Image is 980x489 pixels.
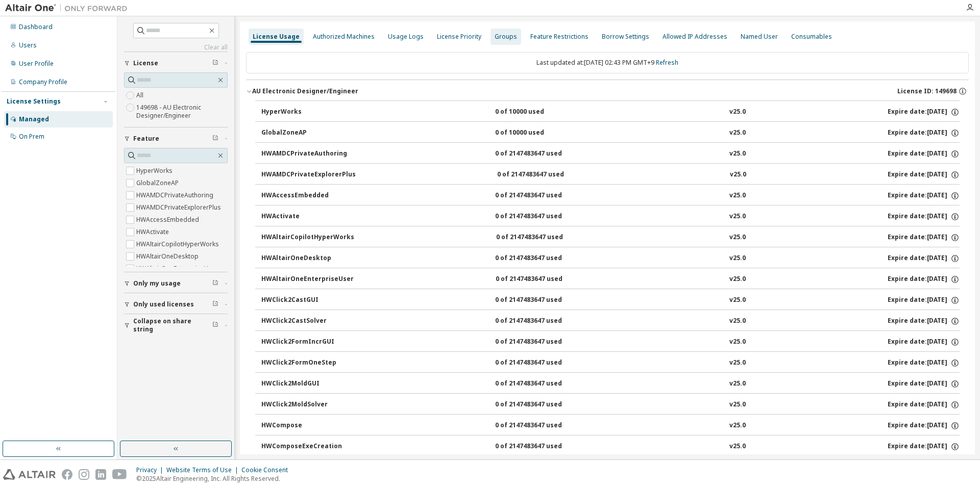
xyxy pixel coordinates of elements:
div: Dashboard [19,23,53,31]
div: AU Electronic Designer/Engineer [252,87,358,95]
button: Only used licenses [124,293,228,316]
div: License Settings [7,97,61,106]
button: HWClick2MoldGUI0 of 2147483647 usedv25.0Expire date:[DATE] [261,373,960,395]
span: Feature [133,135,159,143]
p: © 2025 Altair Engineering, Inc. All Rights Reserved. [136,474,294,483]
button: HWComposeExeCreation0 of 2147483647 usedv25.0Expire date:[DATE] [261,435,960,458]
div: HWAMDCPrivateAuthoring [261,149,353,159]
label: HWAMDCPrivateExplorerPlus [136,201,223,214]
div: License Priority [437,33,481,41]
div: 0 of 2147483647 used [495,421,587,430]
span: Only used licenses [133,300,194,308]
label: HWAccessEmbedded [136,214,201,226]
button: HWAMDCPrivateAuthoring0 of 2147483647 usedv25.0Expire date:[DATE] [261,143,960,165]
div: 0 of 2147483647 used [495,379,587,389]
button: HWAltairOneDesktop0 of 2147483647 usedv25.0Expire date:[DATE] [261,247,960,270]
button: License [124,52,228,74]
div: v25.0 [729,108,746,117]
div: 0 of 10000 used [495,108,587,117]
img: Altair One [5,3,133,13]
button: HWClick2CastGUI0 of 2147483647 usedv25.0Expire date:[DATE] [261,289,960,312]
div: Expire date: [DATE] [888,379,960,389]
img: youtube.svg [112,469,127,480]
div: Named User [741,33,778,41]
div: Allowed IP Addresses [663,33,727,41]
div: Expire date: [DATE] [888,128,960,138]
div: 0 of 2147483647 used [495,358,587,368]
button: HWAltairCopilotHyperWorks0 of 2147483647 usedv25.0Expire date:[DATE] [261,226,960,249]
div: GlobalZoneAP [261,128,353,138]
button: HyperWorks0 of 10000 usedv25.0Expire date:[DATE] [261,101,960,123]
div: Expire date: [DATE] [888,149,960,159]
div: HWClick2CastSolver [261,317,353,326]
div: HWComposeExeCreation [261,442,353,451]
div: HWCompose [261,421,353,430]
div: 0 of 2147483647 used [496,275,587,284]
div: HWAltairOneDesktop [261,254,353,263]
div: Managed [19,115,49,123]
span: License [133,59,158,67]
div: 0 of 2147483647 used [495,212,587,221]
div: v25.0 [729,379,746,389]
div: Users [19,41,37,49]
label: HWAltairCopilotHyperWorks [136,238,221,250]
a: Refresh [656,58,678,67]
div: HWAltairCopilotHyperWorks [261,233,354,242]
span: Collapse on share string [133,317,212,333]
div: HWClick2FormOneStep [261,358,353,368]
img: altair_logo.svg [3,469,56,480]
div: Last updated at: [DATE] 02:43 PM GMT+9 [246,52,969,73]
button: Collapse on share string [124,314,228,337]
button: Only my usage [124,272,228,295]
span: Clear filter [212,279,218,288]
div: On Prem [19,133,44,141]
span: Clear filter [212,135,218,143]
div: Expire date: [DATE] [888,254,960,263]
div: Expire date: [DATE] [888,338,960,347]
div: Authorized Machines [313,33,375,41]
div: 0 of 2147483647 used [495,191,587,200]
div: v25.0 [729,338,746,347]
label: HyperWorks [136,165,175,177]
div: HWAltairOneEnterpriseUser [261,275,354,284]
div: 0 of 2147483647 used [496,233,588,242]
div: HWClick2MoldGUI [261,379,353,389]
div: Expire date: [DATE] [888,442,960,451]
div: HWAccessEmbedded [261,191,353,200]
div: v25.0 [730,170,746,179]
div: v25.0 [729,191,746,200]
span: Only my usage [133,279,181,288]
label: HWAltairOneDesktop [136,250,201,263]
button: AU Electronic Designer/EngineerLicense ID: 149698 [246,80,969,102]
div: Expire date: [DATE] [888,317,960,326]
div: Company Profile [19,78,67,86]
label: HWActivate [136,226,171,238]
button: HWClick2MoldSolver0 of 2147483647 usedv25.0Expire date:[DATE] [261,394,960,416]
div: v25.0 [729,128,746,138]
div: v25.0 [729,317,746,326]
button: HWClick2FormIncrGUI0 of 2147483647 usedv25.0Expire date:[DATE] [261,331,960,353]
img: instagram.svg [79,469,89,480]
div: Privacy [136,466,166,474]
div: Expire date: [DATE] [888,233,960,242]
div: HWActivate [261,212,353,221]
div: 0 of 2147483647 used [495,442,587,451]
button: HWActivate0 of 2147483647 usedv25.0Expire date:[DATE] [261,205,960,228]
div: HWClick2MoldSolver [261,400,353,409]
label: 149698 - AU Electronic Designer/Engineer [136,101,228,122]
button: HWClick2FormOneStep0 of 2147483647 usedv25.0Expire date:[DATE] [261,352,960,374]
button: Feature [124,127,228,150]
div: 0 of 2147483647 used [495,149,587,159]
div: Expire date: [DATE] [888,191,960,200]
div: User Profile [19,60,54,68]
div: Feature Restrictions [530,33,589,41]
div: v25.0 [729,421,746,430]
label: All [136,89,145,101]
div: Borrow Settings [602,33,649,41]
div: Website Terms of Use [166,466,241,474]
div: v25.0 [729,212,746,221]
img: facebook.svg [62,469,72,480]
span: License ID: 149698 [897,87,957,95]
div: Expire date: [DATE] [888,212,960,221]
span: Clear filter [212,300,218,308]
